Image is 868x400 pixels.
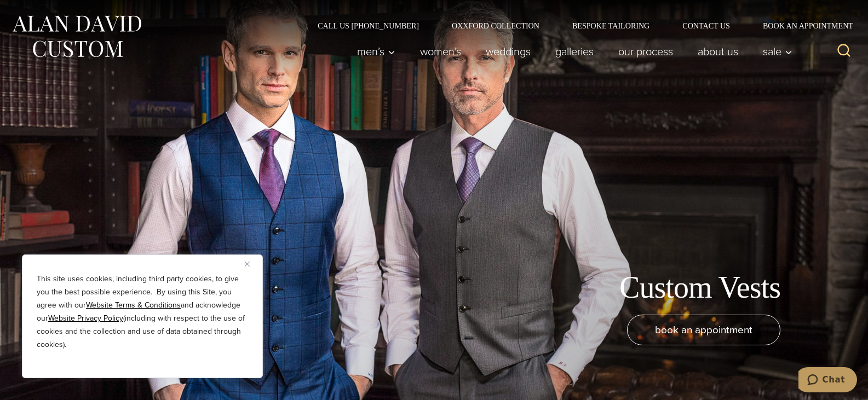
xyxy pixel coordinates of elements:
a: Oxxford Collection [435,22,556,30]
iframe: Opens a widget where you can chat to one of our agents [798,367,857,395]
a: book an appointment [627,315,780,345]
a: Book an Appointment [746,22,857,30]
img: Alan David Custom [11,12,142,61]
h1: Custom Vests [619,269,780,306]
a: Website Terms & Conditions [86,299,181,311]
button: View Search Form [831,38,857,65]
nav: Primary Navigation [345,40,798,62]
button: Sale sub menu toggle [751,40,798,62]
span: book an appointment [655,322,752,338]
a: Women’s [408,40,474,62]
a: Bespoke Tailoring [556,22,666,30]
p: This site uses cookies, including third party cookies, to give you the best possible experience. ... [37,273,248,351]
button: Men’s sub menu toggle [345,40,408,62]
a: Website Privacy Policy [48,312,123,324]
button: Close [245,257,258,270]
img: Close [245,262,250,266]
a: Call Us [PHONE_NUMBER] [301,22,435,30]
a: Our Process [606,40,686,62]
a: Galleries [543,40,606,62]
a: Contact Us [666,22,746,30]
nav: Secondary Navigation [301,22,857,30]
a: About Us [686,40,751,62]
a: weddings [474,40,543,62]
